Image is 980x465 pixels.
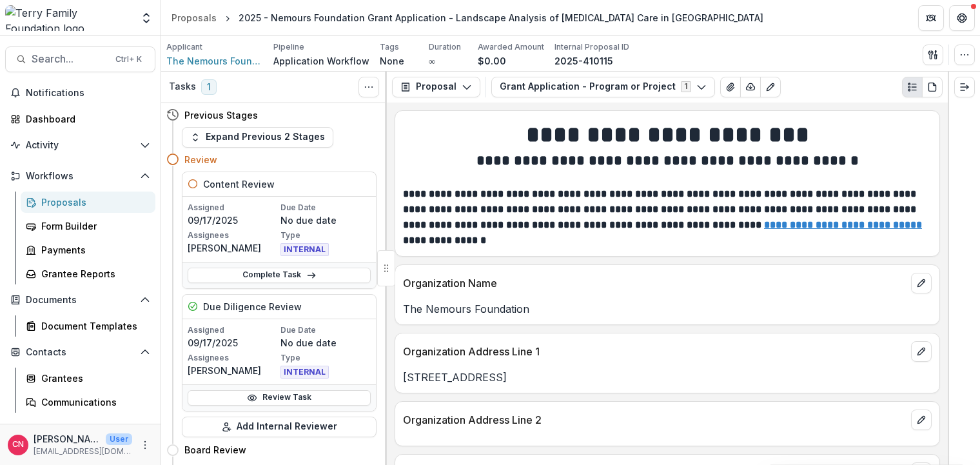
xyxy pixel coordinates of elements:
div: Form Builder [41,219,145,233]
p: [STREET_ADDRESS] [403,370,932,385]
button: Proposal [392,77,480,97]
button: Expand right [954,77,975,97]
button: Grant Application - Program or Project1 [491,77,715,97]
a: Complete Task [188,268,371,283]
p: Awarded Amount [478,41,544,53]
span: Search... [32,53,108,65]
a: Payments [21,239,155,261]
button: Toggle View Cancelled Tasks [358,77,379,97]
span: 1 [201,79,217,95]
p: Organization Address Line 1 [403,344,906,359]
p: Assigned [188,324,278,336]
div: Document Templates [41,319,145,333]
button: View Attached Files [720,77,741,97]
div: Grantees [41,371,145,385]
p: 09/17/2025 [188,336,278,350]
p: ∞ [429,54,435,68]
span: Contacts [26,347,135,358]
a: Document Templates [21,315,155,337]
p: [PERSON_NAME] [34,432,101,446]
p: Type [280,352,371,364]
p: 2025-410115 [554,54,613,68]
button: Search... [5,46,155,72]
p: Due Date [280,202,371,213]
button: Add Internal Reviewer [182,417,377,437]
p: Organization Address Line 2 [403,412,906,428]
a: Grantee Reports [21,263,155,284]
span: Notifications [26,88,150,99]
p: Tags [380,41,399,53]
h4: Review [184,153,217,166]
h3: Tasks [169,81,196,92]
p: Organization Name [403,275,906,291]
span: Data & Reporting [26,423,135,434]
div: Ctrl + K [113,52,144,66]
p: Assigned [188,202,278,213]
span: INTERNAL [280,366,329,379]
a: Review Task [188,390,371,406]
div: Dashboard [26,112,145,126]
button: Open Workflows [5,166,155,186]
p: The Nemours Foundation [403,301,932,317]
p: [EMAIL_ADDRESS][DOMAIN_NAME] [34,446,132,457]
button: Open entity switcher [137,5,155,31]
span: Workflows [26,171,135,182]
button: Open Documents [5,290,155,310]
h4: Previous Stages [184,108,258,122]
div: Payments [41,243,145,257]
button: Partners [918,5,944,31]
h4: Board Review [184,443,246,457]
span: Activity [26,140,135,151]
h5: Content Review [203,177,275,191]
button: Get Help [949,5,975,31]
div: Carol Nieves [12,440,24,449]
p: Application Workflow [273,54,369,68]
p: $0.00 [478,54,506,68]
button: PDF view [922,77,943,97]
p: [PERSON_NAME] [188,364,278,377]
a: Proposals [166,8,222,27]
a: Communications [21,391,155,413]
button: More [137,437,153,453]
button: Open Data & Reporting [5,418,155,439]
button: edit [911,273,932,293]
button: Plaintext view [902,77,923,97]
div: Proposals [41,195,145,209]
h5: Due Diligence Review [203,300,302,313]
button: Open Contacts [5,342,155,362]
p: 09/17/2025 [188,213,278,227]
a: Dashboard [5,108,155,130]
div: 2025 - Nemours Foundation Grant Application - Landscape Analysis of [MEDICAL_DATA] Care in [GEOGR... [239,11,763,25]
button: Expand Previous 2 Stages [182,127,333,148]
span: INTERNAL [280,243,329,256]
span: Documents [26,295,135,306]
p: No due date [280,336,371,350]
button: Edit as form [760,77,781,97]
div: Communications [41,395,145,409]
button: edit [911,341,932,362]
div: Grantee Reports [41,267,145,281]
div: Proposals [171,11,217,25]
a: Grantees [21,368,155,389]
p: Pipeline [273,41,304,53]
nav: breadcrumb [166,8,769,27]
p: Internal Proposal ID [554,41,629,53]
p: No due date [280,213,371,227]
p: Type [280,230,371,241]
p: User [106,433,132,445]
p: None [380,54,404,68]
a: Proposals [21,192,155,213]
a: The Nemours Foundation [166,54,263,68]
p: [PERSON_NAME] [188,241,278,255]
p: Assignees [188,352,278,364]
p: Applicant [166,41,202,53]
p: Duration [429,41,461,53]
p: Due Date [280,324,371,336]
a: Form Builder [21,215,155,237]
p: Assignees [188,230,278,241]
button: Notifications [5,83,155,103]
button: Open Activity [5,135,155,155]
img: Terry Family Foundation logo [5,5,132,31]
button: edit [911,410,932,430]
